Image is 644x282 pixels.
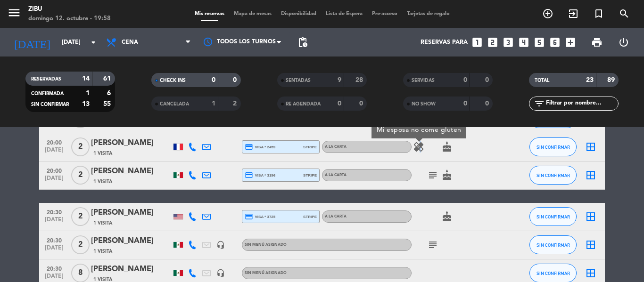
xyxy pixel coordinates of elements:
i: exit_to_app [568,8,579,19]
strong: 13 [82,101,90,107]
span: [DATE] [42,217,66,227]
strong: 1 [212,100,215,107]
i: headset_mic [216,269,225,277]
span: 20:30 [42,234,66,245]
span: Sin menú asignado [245,271,287,275]
strong: 89 [607,77,617,83]
span: SIN CONFIRMAR [537,145,570,150]
i: credit_card [245,212,253,221]
span: 1 Visita [93,150,112,157]
span: print [591,37,603,48]
input: Filtrar por nombre... [545,98,618,109]
i: looks_4 [518,36,530,48]
span: CANCELADA [160,102,189,106]
strong: 9 [338,77,341,83]
i: [DATE] [7,32,57,53]
span: CHECK INS [160,78,186,83]
span: 1 Visita [93,219,112,227]
i: healing [413,141,424,153]
i: border_all [585,211,596,222]
i: border_all [585,169,596,181]
span: TOTAL [535,78,549,83]
i: subject [427,239,438,250]
span: RESERVAR MESA [535,6,561,22]
div: LOG OUT [610,28,637,56]
button: SIN CONFIRMAR [529,235,577,254]
i: menu [7,6,21,20]
i: arrow_drop_down [88,37,99,48]
i: looks_6 [549,36,561,48]
span: SENTADAS [286,78,311,83]
span: stripe [303,172,317,178]
i: subject [427,169,438,181]
i: headset_mic [216,241,225,249]
span: 2 [71,166,90,185]
span: visa * 3196 [245,171,275,179]
span: CONFIRMADA [31,91,64,96]
i: power_settings_new [618,37,629,48]
strong: 14 [82,75,90,82]
span: WALK IN [561,6,586,22]
strong: 55 [103,101,113,107]
span: SIN CONFIRMAR [31,102,69,107]
i: filter_list [534,98,545,109]
span: Mapa de mesas [229,11,276,16]
span: visa * 3725 [245,212,275,221]
span: NO SHOW [412,102,436,106]
i: cake [441,169,453,181]
span: pending_actions [297,37,308,48]
div: [PERSON_NAME] [91,235,171,247]
span: 2 [71,137,90,156]
span: RE AGENDADA [286,102,321,106]
i: looks_3 [502,36,514,48]
i: add_circle_outline [542,8,553,19]
strong: 0 [338,100,341,107]
span: [DATE] [42,245,66,256]
button: SIN CONFIRMAR [529,207,577,226]
button: menu [7,6,21,23]
span: A LA CARTA [325,145,347,149]
span: stripe [303,214,317,220]
strong: 0 [463,100,467,107]
span: Lista de Espera [321,11,367,16]
span: RESERVADAS [31,77,61,81]
i: border_all [585,239,596,250]
button: SIN CONFIRMAR [529,137,577,156]
span: 20:30 [42,263,66,274]
span: 2 [71,207,90,226]
div: Mi esposa no come gluten [372,122,466,138]
span: Reserva especial [586,6,611,22]
i: looks_one [471,36,483,48]
span: SIN CONFIRMAR [537,242,570,248]
span: A LA CARTA [325,173,347,177]
span: 2 [71,235,90,254]
span: BUSCAR [611,6,637,22]
span: Tarjetas de regalo [402,11,454,16]
span: Disponibilidad [276,11,321,16]
strong: 2 [233,100,239,107]
span: 1 Visita [93,248,112,255]
strong: 1 [86,90,90,97]
div: Zibu [28,5,111,14]
span: Pre-acceso [367,11,402,16]
strong: 0 [485,77,491,83]
strong: 6 [107,90,113,97]
i: cake [441,211,453,222]
span: visa * 2459 [245,143,275,151]
span: Reservas para [421,39,468,46]
span: 1 Visita [93,178,112,185]
span: Cena [122,39,138,46]
span: 20:00 [42,137,66,147]
div: [PERSON_NAME] [91,165,171,177]
i: cake [441,141,453,153]
strong: 0 [463,77,467,83]
span: SERVIDAS [412,78,435,83]
span: SIN CONFIRMAR [537,173,570,178]
span: SIN CONFIRMAR [537,271,570,276]
span: 20:30 [42,206,66,217]
span: Mis reservas [190,11,229,16]
i: credit_card [245,143,253,151]
span: [DATE] [42,175,66,186]
i: border_all [585,141,596,153]
i: add_box [564,36,577,48]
